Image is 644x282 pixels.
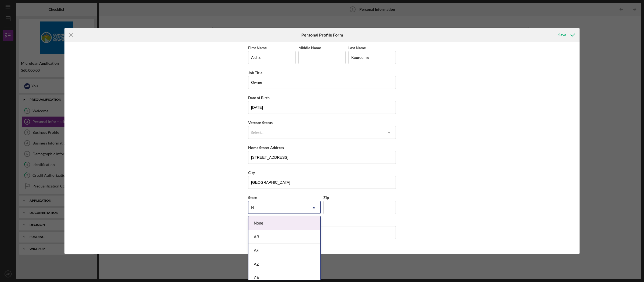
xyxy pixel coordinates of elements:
[248,145,284,150] label: Home Street Address
[298,45,321,50] label: Middle Name
[251,131,263,135] div: Select...
[248,45,267,50] label: First Name
[248,230,320,244] div: AR
[323,195,329,200] label: Zip
[553,30,580,40] button: Save
[248,216,320,230] div: None
[558,30,566,40] div: Save
[348,45,366,50] label: Last Name
[301,32,343,37] h6: Personal Profile Form
[248,70,262,75] label: Job Title
[248,170,255,175] label: City
[248,244,320,257] div: AS
[248,95,270,100] label: Date of Birth
[248,257,320,271] div: AZ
